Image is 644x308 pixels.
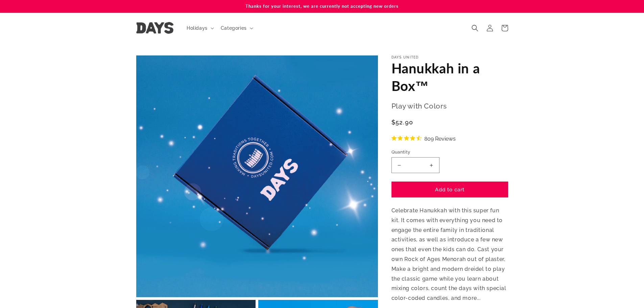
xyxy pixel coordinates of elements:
[391,134,456,144] button: Rated 4.5 out of 5 stars from 809 reviews. Jump to reviews.
[391,60,508,95] h1: Hanukkah in a Box™
[424,134,456,144] span: 809 Reviews
[136,22,173,34] img: Days United
[391,206,508,303] p: Celebrate Hanukkah with this super fun kit. It comes with everything you need to engage the entir...
[183,21,217,35] summary: Holidays
[221,25,247,31] span: Categories
[391,55,508,60] p: Days United
[187,25,208,31] span: Holidays
[217,21,256,35] summary: Categories
[391,118,413,127] span: $52.90
[468,21,482,35] summary: Search
[391,100,508,113] p: Play with Colors
[391,182,508,197] button: Add to cart
[391,149,508,156] label: Quantity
